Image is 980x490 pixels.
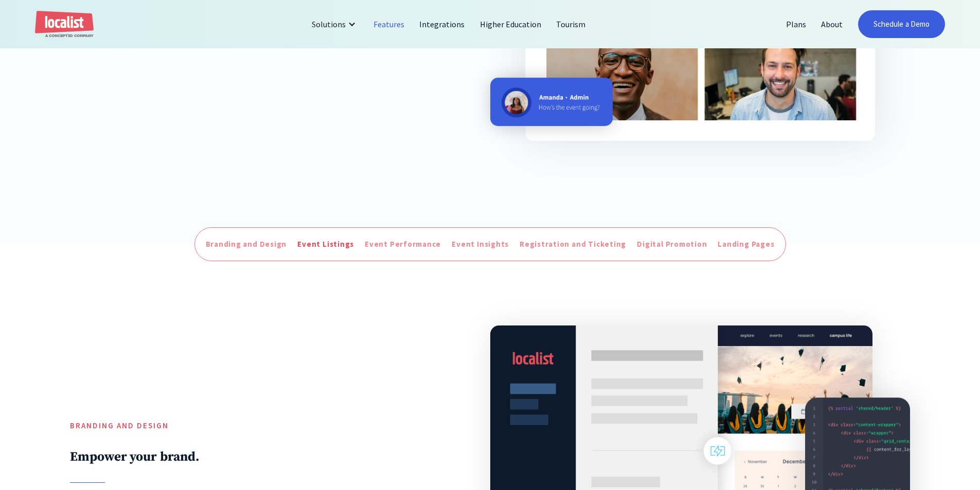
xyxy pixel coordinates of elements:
a: Digital Promotion [634,236,709,253]
div: Registration and Ticketing [520,239,626,250]
a: Plans [779,12,814,37]
a: Integrations [412,12,472,37]
div: Solutions [304,12,366,37]
a: Tourism [549,12,593,37]
div: Event Performance [365,239,441,250]
a: Event Performance [362,236,443,253]
a: Event Listings [295,236,357,253]
div: Event Insights [452,239,509,250]
div: Digital Promotion [637,239,707,250]
div: Solutions [312,18,346,30]
a: Schedule a Demo [858,10,945,38]
a: Event Insights [449,236,511,253]
h2: Empower your brand. [70,449,455,465]
a: home [35,11,94,38]
a: About [814,12,850,37]
a: Features [366,12,412,37]
div: Branding and Design [206,239,287,250]
div: Event Listings [297,239,354,250]
a: Branding and Design [203,236,290,253]
a: Higher Education [473,12,549,37]
a: Registration and Ticketing [517,236,629,253]
h5: Branding and Design [70,420,455,432]
div: Landing Pages [718,239,774,250]
a: Landing Pages [715,236,777,253]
